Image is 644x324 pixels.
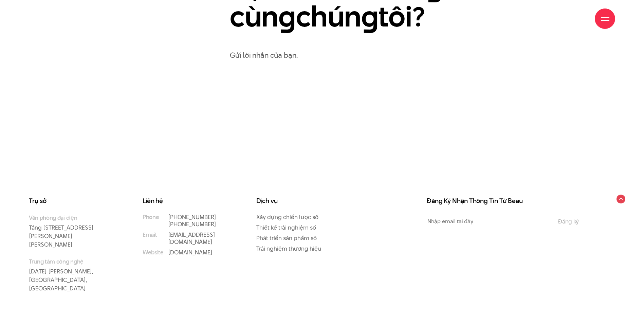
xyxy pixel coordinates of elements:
a: Thiết kế trải nghiệm số [256,223,316,232]
a: [PHONE_NUMBER] [168,213,216,221]
h3: Liên hệ [143,198,229,204]
h3: Dịch vụ [256,198,343,204]
input: Đăng ký [556,218,581,224]
a: [DOMAIN_NAME] [168,248,213,256]
a: Phát triển sản phẩm số [256,234,317,242]
a: Trải nghiệm thương hiệu [256,245,321,253]
p: [DATE] [PERSON_NAME], [GEOGRAPHIC_DATA], [GEOGRAPHIC_DATA] [29,257,115,293]
a: Xây dựng chiến lược số [256,213,318,221]
a: [EMAIL_ADDRESS][DOMAIN_NAME] [168,231,215,246]
small: Email [143,231,157,238]
small: Trung tâm công nghệ [29,257,115,266]
h3: Đăng Ký Nhận Thông Tin Từ Beau [427,198,586,204]
a: [PHONE_NUMBER] [168,220,216,228]
p: Gửi lời nhắn của bạn. [230,49,615,61]
h3: Trụ sở [29,198,115,204]
small: Phone [143,214,159,221]
input: Nhập email tại đây [427,214,551,229]
small: Website [143,249,164,256]
small: Văn phòng đại diện [29,214,115,222]
p: Tầng [STREET_ADDRESS][PERSON_NAME][PERSON_NAME] [29,214,115,249]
